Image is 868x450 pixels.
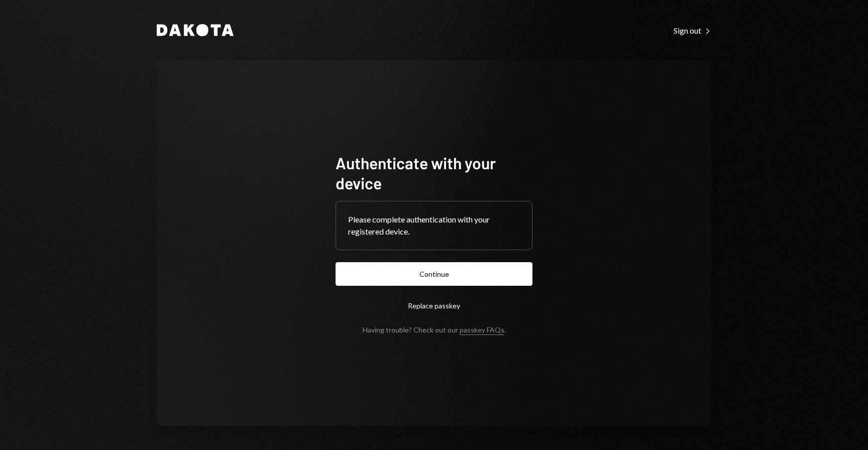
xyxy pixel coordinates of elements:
[674,25,711,36] a: Sign out
[336,153,532,193] h1: Authenticate with your device
[336,262,532,286] button: Continue
[460,325,504,335] a: passkey FAQs
[674,26,711,36] div: Sign out
[363,325,506,334] div: Having trouble? Check out our .
[348,213,520,238] div: Please complete authentication with your registered device.
[336,294,532,317] button: Replace passkey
